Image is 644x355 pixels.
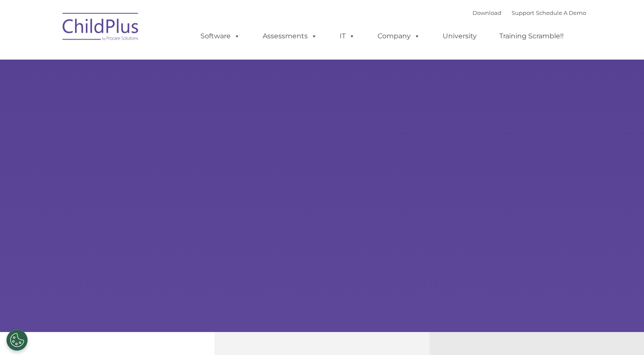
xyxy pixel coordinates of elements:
font: | [472,9,586,16]
img: ChildPlus by Procare Solutions [58,7,143,49]
a: Schedule A Demo [536,9,586,16]
a: University [434,28,485,45]
a: Company [369,28,429,45]
a: IT [331,28,364,45]
a: Software [192,28,249,45]
a: Assessments [254,28,326,45]
a: Training Scramble!! [491,28,572,45]
a: Download [472,9,501,16]
a: Support [512,9,534,16]
button: Cookies Settings [6,329,28,351]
